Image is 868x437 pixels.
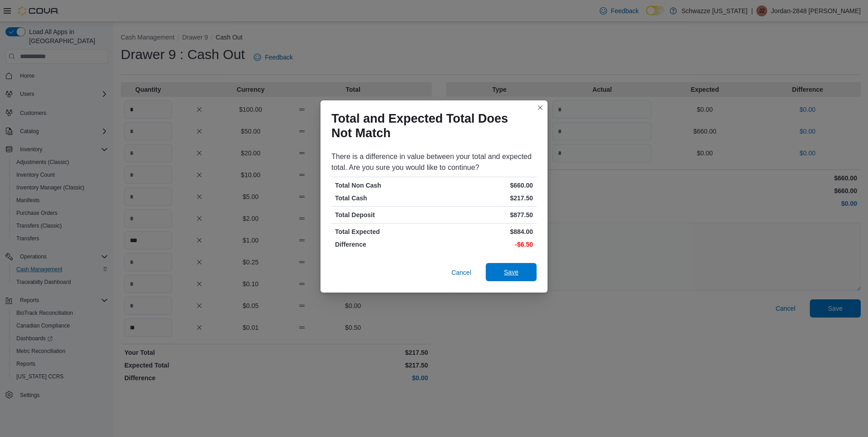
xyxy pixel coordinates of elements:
h1: Total and Expected Total Does Not Match [331,111,529,140]
p: $660.00 [436,181,533,190]
p: -$6.50 [436,240,533,249]
p: Total Expected [335,227,432,236]
p: Total Non Cash [335,181,432,190]
button: Closes this modal window [535,102,546,113]
span: Cancel [451,268,471,277]
p: Difference [335,240,432,249]
p: $217.50 [436,194,533,203]
p: $877.50 [436,210,533,219]
button: Cancel [448,263,475,282]
button: Save [486,263,537,281]
p: $884.00 [436,227,533,236]
p: Total Cash [335,194,432,203]
span: Save [504,268,518,277]
div: There is a difference in value between your total and expected total. Are you sure you would like... [331,151,537,173]
p: Total Deposit [335,210,432,219]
